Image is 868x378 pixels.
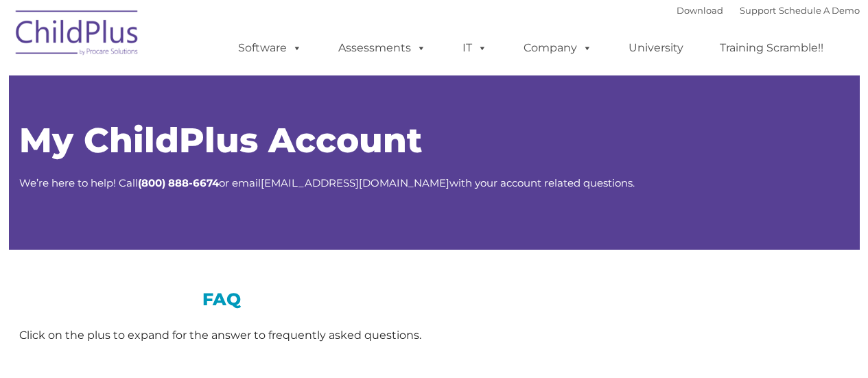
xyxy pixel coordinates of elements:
a: Company [510,34,606,62]
a: Software [224,34,316,62]
a: Download [677,5,723,16]
h3: FAQ [19,291,424,308]
a: [EMAIL_ADDRESS][DOMAIN_NAME] [261,176,449,189]
img: ChildPlus by Procare Solutions [9,1,146,69]
a: IT [449,34,501,62]
a: Schedule A Demo [779,5,860,16]
a: Support [740,5,776,16]
a: Training Scramble!! [706,34,837,62]
a: Assessments [325,34,440,62]
span: My ChildPlus Account [19,119,422,161]
strong: ( [138,176,141,189]
strong: 800) 888-6674 [141,176,219,189]
font: | [677,5,860,16]
div: Click on the plus to expand for the answer to frequently asked questions. [19,325,424,346]
a: University [615,34,697,62]
span: We’re here to help! Call or email with your account related questions. [19,176,635,189]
